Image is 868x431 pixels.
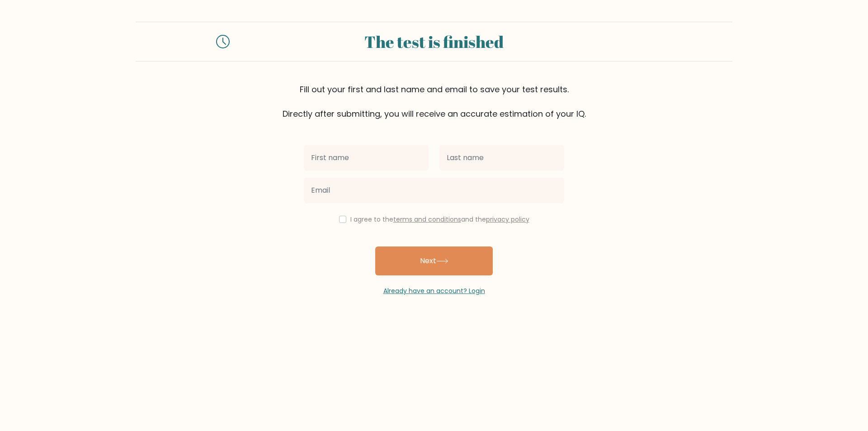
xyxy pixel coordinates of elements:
input: Email [304,178,564,203]
div: The test is finished [241,29,627,54]
div: Fill out your first and last name and email to save your test results. Directly after submitting,... [136,83,732,120]
a: Already have an account? Login [383,286,485,295]
label: I agree to the and the [350,215,529,224]
a: terms and conditions [393,215,461,224]
input: First name [304,145,429,171]
button: Next [375,246,493,275]
a: privacy policy [486,215,529,224]
input: Last name [439,145,564,171]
